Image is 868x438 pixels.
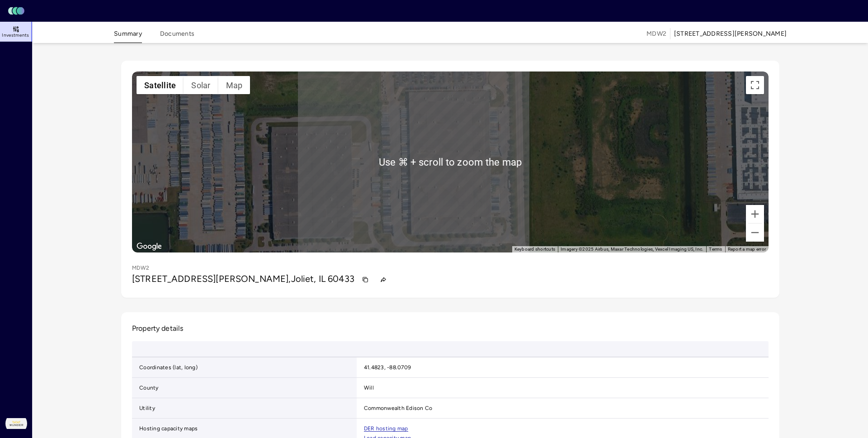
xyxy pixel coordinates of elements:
td: Coordinates (lat, long) [132,357,357,378]
a: Terms [709,247,722,252]
p: MDW2 [132,263,149,272]
td: Will [357,378,794,398]
span: Joliet, IL 60433 [291,273,354,284]
a: Report a map error [728,247,766,252]
img: Google [134,241,164,252]
div: tabs [114,24,194,43]
td: Utility [132,398,357,419]
button: Show satellite imagery [137,76,184,94]
td: County [132,378,357,398]
span: MDW2 [646,29,666,39]
button: Show solar potential [184,76,218,94]
span: Investments [2,33,29,38]
button: Zoom out [746,224,764,242]
span: Imagery ©2025 Airbus, Maxar Technologies, Vexcel Imaging US, Inc. [561,247,703,252]
img: Wunder [5,413,27,434]
a: Open this area in Google Maps (opens a new window) [134,241,164,252]
span: [STREET_ADDRESS][PERSON_NAME], [132,273,291,284]
td: Commonwealth Edison Co [357,398,794,419]
a: DER hosting map [364,426,408,432]
button: Toggle fullscreen view [746,76,764,94]
td: 41.4823, -88.0709 [357,357,794,378]
button: Zoom in [746,205,764,223]
h2: Property details [132,323,769,334]
button: Documents [160,29,194,43]
div: [STREET_ADDRESS][PERSON_NAME] [674,29,787,39]
button: Summary [114,29,142,43]
button: Keyboard shortcuts [514,246,556,252]
button: Show street map [218,76,250,94]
